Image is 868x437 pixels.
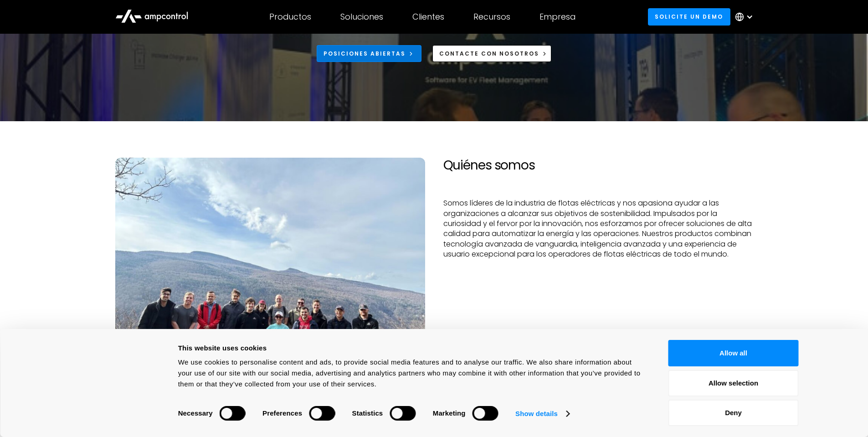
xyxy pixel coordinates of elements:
[340,12,383,22] div: Soluciones
[433,409,466,417] strong: Marketing
[432,45,552,62] a: CONTACTe CON NOSOTROS
[668,340,799,366] button: Allow all
[269,12,311,22] div: Productos
[317,45,421,62] a: Posiciones abiertas
[443,158,753,173] h2: Quiénes somos
[178,343,648,354] div: This website uses cookies
[324,50,406,58] div: Posiciones abiertas
[648,8,730,25] a: Solicite un demo
[439,50,539,58] div: CONTACTe CON NOSOTROS
[539,12,575,22] div: Empresa
[178,357,648,390] div: We use cookies to personalise content and ads, to provide social media features and to analyse ou...
[668,400,799,426] button: Deny
[262,409,302,417] strong: Preferences
[668,370,799,396] button: Allow selection
[178,409,213,417] strong: Necessary
[515,407,569,421] a: Show details
[473,12,510,22] div: Recursos
[412,12,444,22] div: Clientes
[178,402,178,402] legend: Consent Selection
[443,198,753,259] p: Somos líderes de la industria de flotas eléctricas y nos apasiona ayudar a las organizaciones a a...
[352,409,383,417] strong: Statistics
